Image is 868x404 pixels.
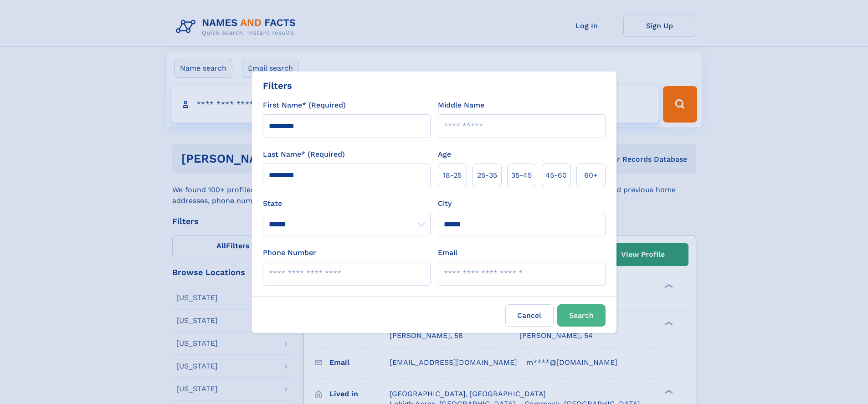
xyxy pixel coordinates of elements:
label: Age [438,149,451,160]
span: 35‑45 [511,170,532,181]
label: Phone Number [263,247,316,258]
label: First Name* (Required) [263,100,346,111]
span: 18‑25 [443,170,462,181]
label: State [263,198,431,209]
span: 60+ [584,170,598,181]
label: Middle Name [438,100,484,111]
button: Search [557,304,606,327]
label: Last Name* (Required) [263,149,345,160]
span: 45‑60 [545,170,567,181]
div: Filters [263,79,292,92]
span: 25‑35 [477,170,497,181]
label: City [438,198,452,209]
label: Cancel [505,304,554,327]
label: Email [438,247,457,258]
